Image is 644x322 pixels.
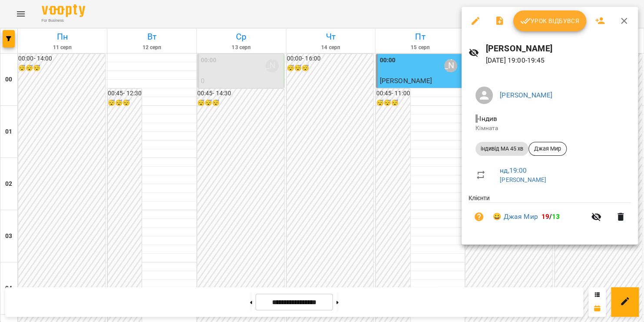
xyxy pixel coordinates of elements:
[468,206,489,227] button: Візит ще не сплачено. Додати оплату?
[513,10,586,31] button: Урок відбувся
[493,211,538,222] a: 😀 Джая Мир
[500,91,552,99] a: [PERSON_NAME]
[529,145,566,153] span: Джая Мир
[475,124,624,133] p: Кімната
[500,176,546,183] a: [PERSON_NAME]
[486,55,631,66] p: [DATE] 19:00 - 19:45
[541,212,549,221] span: 19
[468,194,631,234] ul: Клієнти
[541,212,560,221] b: /
[520,16,579,26] span: Урок відбувся
[552,212,560,221] span: 13
[528,142,567,156] div: Джая Мир
[475,114,499,123] span: - Індив
[500,166,527,174] a: нд , 19:00
[475,145,528,153] span: індивід МА 45 хв
[486,42,631,55] h6: [PERSON_NAME]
